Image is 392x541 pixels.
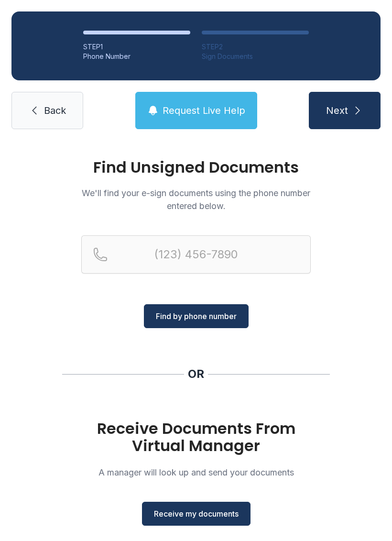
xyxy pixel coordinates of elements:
[202,42,309,52] div: STEP 2
[81,466,311,479] p: A manager will look up and send your documents
[83,52,190,61] div: Phone Number
[81,187,311,212] p: We'll find your e-sign documents using the phone number entered below.
[81,235,311,274] input: Reservation phone number
[202,52,309,61] div: Sign Documents
[83,42,190,52] div: STEP 1
[326,104,348,117] span: Next
[81,420,311,454] h1: Receive Documents From Virtual Manager
[163,104,245,117] span: Request Live Help
[154,508,239,519] span: Receive my documents
[44,104,66,117] span: Back
[156,310,237,322] span: Find by phone number
[81,160,311,175] h1: Find Unsigned Documents
[188,366,204,382] div: OR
